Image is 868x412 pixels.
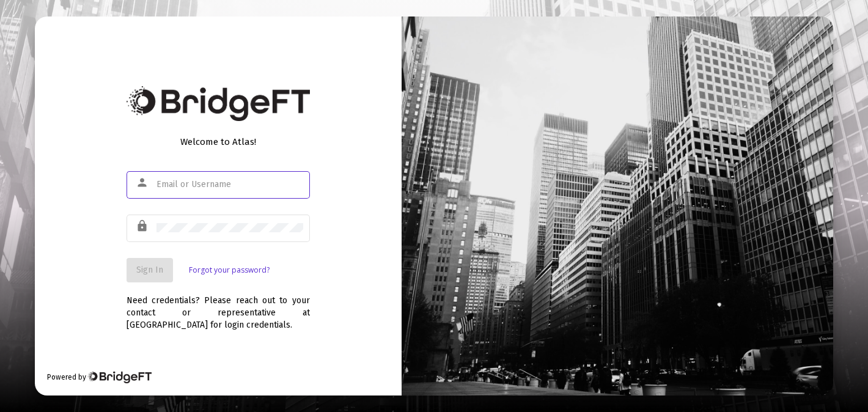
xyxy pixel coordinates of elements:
img: Bridge Financial Technology Logo [127,86,310,121]
mat-icon: lock [136,219,150,234]
button: Sign In [127,258,173,282]
div: Welcome to Atlas! [127,136,310,148]
div: Powered by [47,371,152,383]
div: Need credentials? Please reach out to your contact or representative at [GEOGRAPHIC_DATA] for log... [127,282,310,331]
img: Bridge Financial Technology Logo [87,371,152,383]
span: Sign In [136,265,163,275]
mat-icon: person [136,175,150,190]
a: Forgot your password? [189,264,270,276]
input: Email or Username [156,180,303,189]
